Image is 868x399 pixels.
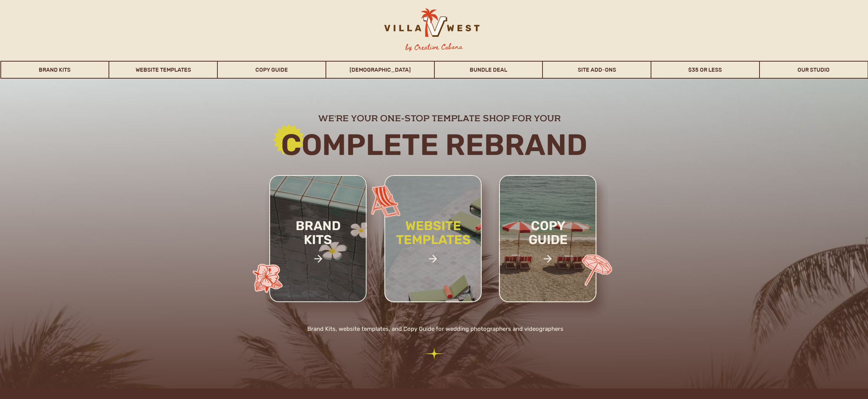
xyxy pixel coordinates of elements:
a: Site Add-Ons [543,61,651,79]
a: copy guide [512,219,584,273]
h3: by Creative Cabana [399,41,469,53]
h2: we're your one-stop template shop for your [263,113,616,122]
a: Bundle Deal [435,61,542,79]
a: Our Studio [760,61,868,79]
a: [DEMOGRAPHIC_DATA] [326,61,434,79]
a: brand kits [285,219,351,268]
a: Website Templates [109,61,217,79]
a: Copy Guide [218,61,325,79]
a: Brand Kits [1,61,109,79]
h2: Brand Kits, website templates, and Copy Guide for wedding photographers and videographers [262,324,609,335]
h2: Complete rebrand [225,129,644,160]
a: website templates [382,219,484,263]
a: $35 or Less [651,61,759,79]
